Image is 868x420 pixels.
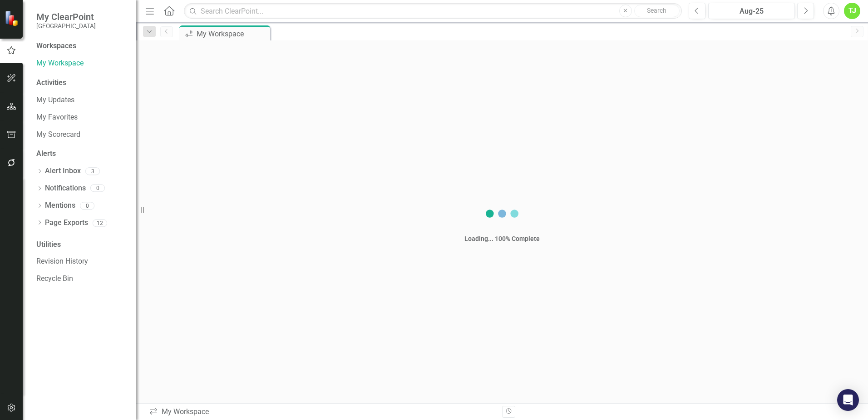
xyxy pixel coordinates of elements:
button: Aug-25 [708,3,795,19]
div: Open Intercom Messenger [837,389,859,411]
div: 0 [80,202,94,210]
a: Alert Inbox [45,166,81,176]
div: Activities [36,78,127,88]
div: 3 [85,167,100,175]
span: Search [647,7,666,14]
input: Search ClearPoint... [184,3,682,19]
a: My Workspace [36,58,127,69]
div: Alerts [36,149,127,159]
a: Mentions [45,200,75,211]
img: ClearPoint Strategy [5,10,20,26]
div: Utilities [36,240,127,250]
a: Recycle Bin [36,274,127,284]
small: [GEOGRAPHIC_DATA] [36,22,96,30]
a: Notifications [45,183,86,194]
a: Revision History [36,256,127,267]
button: Search [634,5,680,17]
div: Aug-25 [711,6,792,17]
div: My Workspace [197,28,268,40]
div: Workspaces [36,41,76,51]
a: My Updates [36,95,127,105]
div: 0 [90,185,105,192]
button: TJ [844,3,860,19]
a: My Scorecard [36,130,127,140]
span: My ClearPoint [36,11,96,22]
a: Page Exports [45,218,88,228]
div: Loading... 100% Complete [464,234,540,243]
a: My Favorites [36,112,127,123]
div: My Workspace [149,407,495,417]
div: 12 [93,219,107,227]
